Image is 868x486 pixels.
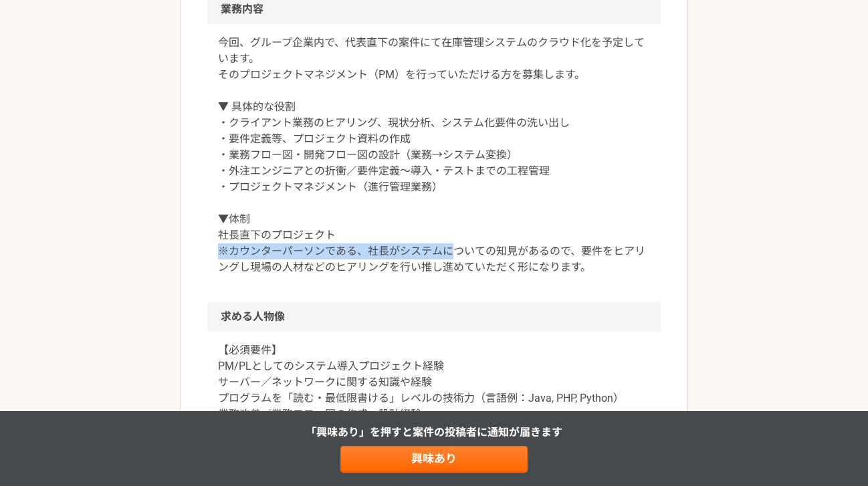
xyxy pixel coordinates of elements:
p: 今回、グループ企業内で、代表直下の案件にて在庫管理システムのクラウド化を予定しています。 そのプロジェクトマネジメント（PM）を行っていただける方を募集します。 ▼ 具体的な役割 ・クライアント... [218,35,650,275]
a: 興味あり [340,446,528,473]
p: 「興味あり」を押すと 案件の投稿者に通知が届きます [306,424,562,441]
h2: 求める人物像 [207,302,661,332]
